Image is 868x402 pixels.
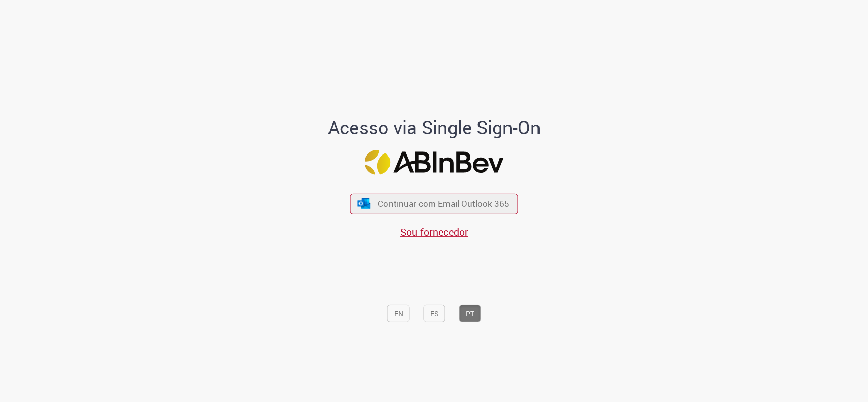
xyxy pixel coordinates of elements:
img: ícone Azure/Microsoft 360 [356,198,371,209]
span: Continuar com Email Outlook 365 [378,198,510,210]
button: ícone Azure/Microsoft 360 Continuar com Email Outlook 365 [350,193,518,214]
button: EN [387,305,410,322]
a: Sou fornecedor [400,225,468,239]
button: ES [424,305,445,322]
img: Logo ABInBev [365,150,504,175]
h1: Acesso via Single Sign-On [293,117,575,138]
button: PT [459,305,481,322]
